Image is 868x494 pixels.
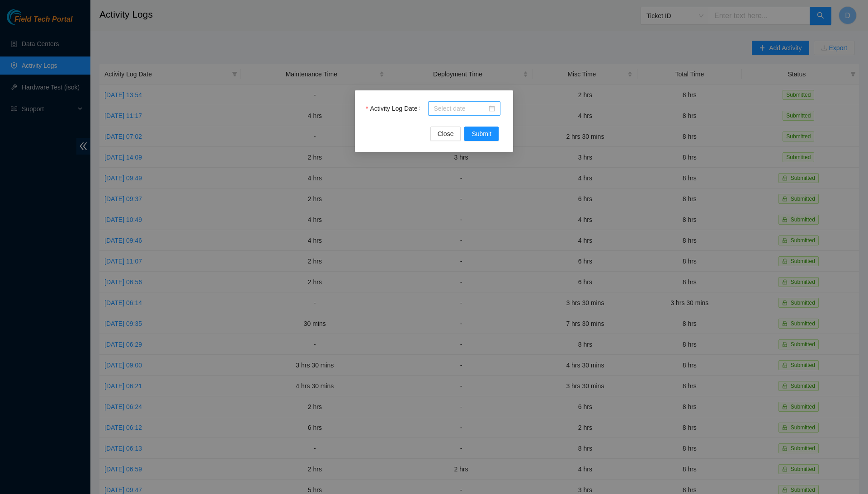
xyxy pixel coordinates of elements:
[366,101,424,116] label: Activity Log Date
[438,129,454,139] span: Close
[472,129,491,139] span: Submit
[434,104,487,113] input: Activity Log Date
[464,127,499,141] button: Submit
[430,127,461,141] button: Close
